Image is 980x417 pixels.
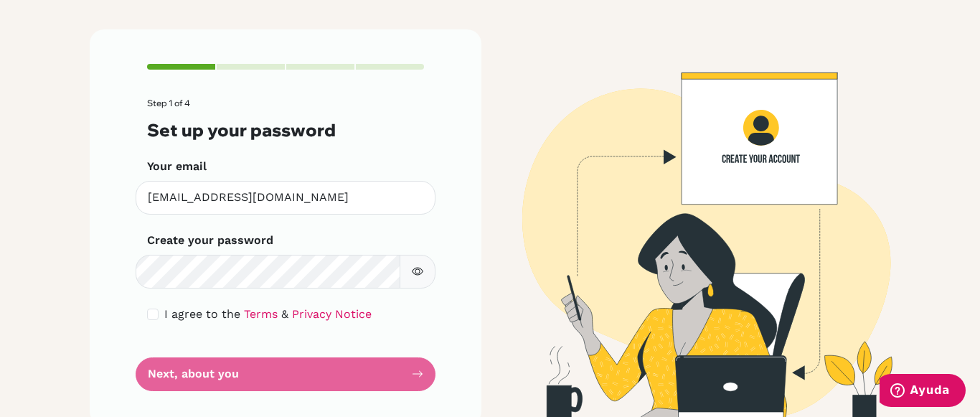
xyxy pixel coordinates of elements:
[164,307,240,321] span: I agree to the
[147,120,424,141] h3: Set up your password
[880,374,966,410] iframe: Abre un widget desde donde se puede obtener más información
[244,307,278,321] a: Terms
[147,232,273,249] label: Create your password
[136,181,435,215] input: Insert your email*
[147,98,190,108] span: Step 1 of 4
[147,158,207,175] label: Your email
[281,307,288,321] span: &
[292,307,372,321] a: Privacy Notice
